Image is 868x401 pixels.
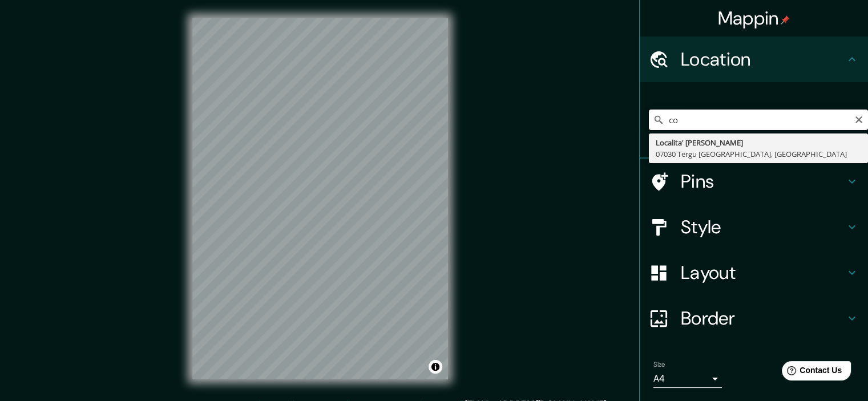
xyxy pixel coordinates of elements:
div: A4 [653,370,722,388]
div: 07030 Tergu [GEOGRAPHIC_DATA], [GEOGRAPHIC_DATA] [656,148,861,160]
div: Style [640,204,868,250]
h4: Border [681,307,845,330]
button: Toggle attribution [429,360,442,374]
h4: Layout [681,261,845,284]
canvas: Map [192,18,448,379]
iframe: Help widget launcher [766,357,855,388]
h4: Location [681,48,845,71]
div: Layout [640,250,868,295]
img: pin-icon.png [781,15,790,25]
div: Pins [640,159,868,204]
h4: Mappin [718,7,790,30]
input: Pick your city or area [649,110,868,130]
div: Localita' [PERSON_NAME] [656,137,861,148]
h4: Style [681,216,845,238]
h4: Pins [681,170,845,193]
button: Clear [854,114,863,124]
div: Border [640,295,868,341]
label: Size [653,360,665,370]
div: Location [640,37,868,82]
